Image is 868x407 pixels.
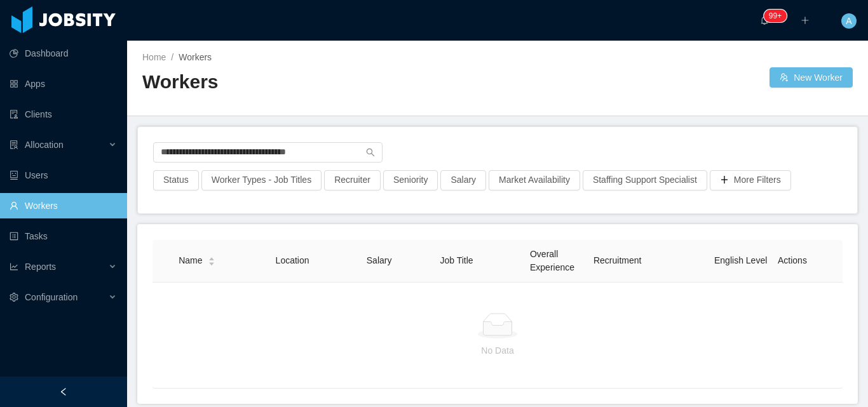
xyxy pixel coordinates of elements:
span: Allocation [25,140,64,150]
span: A [846,13,851,29]
sup: 158 [764,10,787,22]
a: icon: auditClients [10,102,117,127]
span: Workers [179,52,212,62]
span: Actions [778,255,807,265]
span: Name [179,254,202,267]
button: icon: usergroup-addNew Worker [770,67,853,88]
a: Home [142,52,166,62]
a: icon: pie-chartDashboard [10,41,117,66]
button: Worker Types - Job Titles [201,170,322,190]
i: icon: search [366,148,375,157]
i: icon: plus [801,16,810,25]
span: Overall Experience [530,249,574,272]
button: Salary [440,170,486,190]
a: icon: profileTasks [10,224,117,249]
p: No Data [163,344,832,357]
i: icon: line-chart [10,262,18,271]
i: icon: caret-up [208,256,215,260]
span: Recruitment [593,255,641,265]
a: icon: userWorkers [10,193,117,218]
i: icon: setting [10,293,18,302]
a: icon: robotUsers [10,163,117,188]
span: Job Title [440,255,473,265]
i: icon: solution [10,140,18,149]
i: icon: caret-down [208,260,215,264]
button: Recruiter [324,170,381,190]
span: Reports [25,262,56,272]
span: / [171,52,173,62]
i: icon: bell [760,16,769,25]
button: Status [153,170,199,190]
button: Staffing Support Specialist [583,170,707,190]
h2: Workers [142,69,498,95]
a: icon: appstoreApps [10,71,117,97]
div: Sort [208,255,215,264]
span: Location [276,255,309,265]
button: icon: plusMore Filters [710,170,791,190]
span: English Level [714,255,767,265]
span: Configuration [25,292,78,302]
button: Market Availability [489,170,580,190]
button: Seniority [383,170,438,190]
span: Salary [367,255,392,265]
